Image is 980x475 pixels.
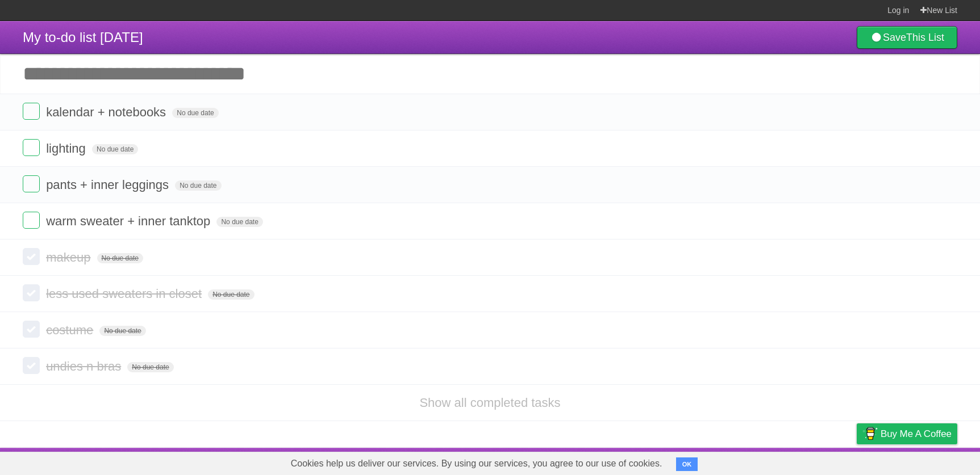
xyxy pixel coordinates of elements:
[46,214,213,228] span: warm sweater + inner tanktop
[743,451,789,472] a: Developers
[862,424,878,443] img: Buy me a coffee
[842,451,871,472] a: Privacy
[216,217,262,227] span: No due date
[46,323,96,337] span: costume
[23,103,40,120] label: Done
[23,321,40,338] label: Done
[676,457,698,471] button: OK
[172,108,218,118] span: No due date
[23,30,143,45] span: My to-do list [DATE]
[857,423,957,444] a: Buy me a coffee
[46,287,205,301] span: less used sweaters in closet
[419,396,560,410] a: Show all completed tasks
[46,359,124,373] span: undies n bras
[208,289,254,300] span: No due date
[857,26,957,49] a: SaveThis List
[23,248,40,265] label: Done
[803,451,828,472] a: Terms
[23,212,40,229] label: Done
[23,175,40,192] label: Done
[23,139,40,156] label: Done
[99,326,145,336] span: No due date
[175,180,221,191] span: No due date
[23,357,40,374] label: Done
[280,452,674,475] span: Cookies help us deliver our services. By using our services, you agree to our use of cookies.
[706,451,729,472] a: About
[92,144,138,154] span: No due date
[97,253,143,263] span: No due date
[886,451,957,472] a: Suggest a feature
[46,250,93,264] span: makeup
[23,284,40,301] label: Done
[881,424,952,444] span: Buy me a coffee
[127,362,173,372] span: No due date
[46,141,89,155] span: lighting
[46,178,172,192] span: pants + inner leggings
[46,105,169,119] span: kalendar + notebooks
[906,32,944,43] b: This List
